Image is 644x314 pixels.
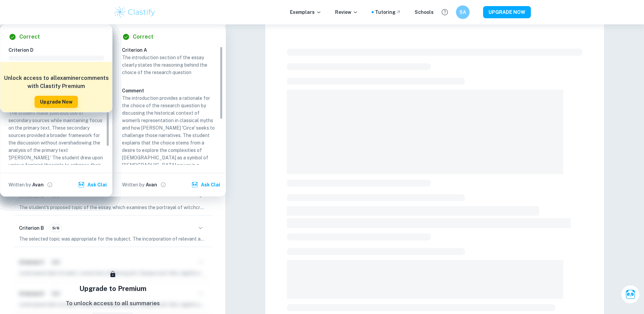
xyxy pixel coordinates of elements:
h6: Criterion B [19,224,44,232]
img: clai.svg [78,181,85,188]
img: Clastify logo [113,5,157,19]
button: View full profile [159,180,168,189]
h6: Comment [122,87,217,94]
p: The student's proposed topic of the essay, which examines the portrayal of witchcraft in [PERSON_... [19,204,206,211]
h5: Upgrade to Premium [79,284,146,294]
button: View full profile [45,180,55,189]
button: Ask Clai [190,179,223,191]
button: Upgrade Now [35,96,78,108]
h6: Unlock access to all examiner comments with Clastify Premium [4,74,109,90]
h6: Criterion A [122,46,223,54]
h6: Correct [133,33,153,41]
p: Review [335,8,358,16]
button: Help and Feedback [439,6,451,18]
button: SA [456,5,470,19]
p: The student made judicious use of secondary sources while maintaining focus on the primary text. ... [8,109,104,184]
p: Exemplars [290,8,321,16]
p: The selected topic was appropriate for the subject. The incorporation of relevant and appropriate... [19,235,206,243]
p: The introduction provides a rationale for the choice of the research question by discussing the h... [122,94,217,251]
button: Ask Clai [621,285,640,304]
span: 5/6 [50,225,62,231]
h6: Criterion D [8,46,109,54]
p: The introduction section of the essay clearly states the reasoning behind the choice of the resea... [122,54,217,76]
h6: Correct [19,33,40,41]
a: Schools [415,8,434,16]
a: Tutoring [375,8,401,16]
h6: Avan [146,181,157,188]
p: To unlock access to all summaries [66,299,160,308]
p: Written by [8,181,31,188]
p: Written by [122,181,144,188]
h6: SA [459,8,466,16]
button: Ask Clai [77,179,109,191]
img: clai.svg [191,181,198,188]
h6: Avan [32,181,44,188]
button: UPGRADE NOW [483,6,531,18]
